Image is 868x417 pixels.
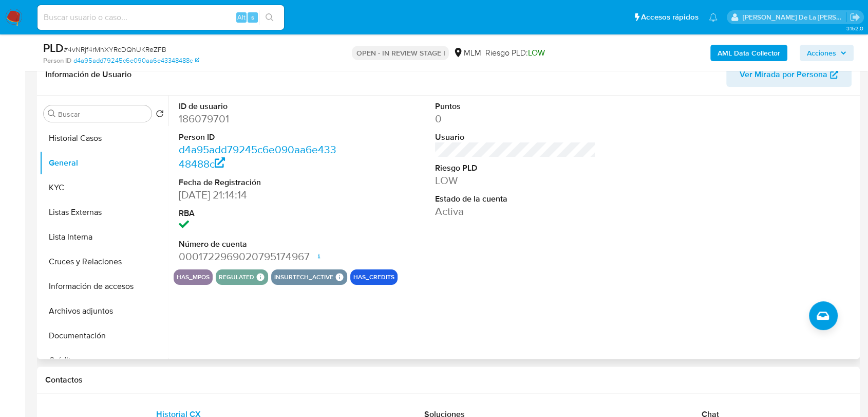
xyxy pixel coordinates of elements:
button: search-icon [259,10,280,25]
span: # 4vNRjf4rMhXYRcDQhUKReZFB [64,44,166,55]
button: has_credits [353,275,394,279]
button: Volver al orden por defecto [156,110,164,121]
button: has_mpos [177,275,210,279]
div: MLM [453,47,481,59]
dt: Número de cuenta [179,239,339,250]
a: d4a95add79245c6e090aa6e43348488c [73,56,199,65]
dd: 0001722969020795174967 [179,249,339,264]
button: Archivos adjuntos [40,299,168,323]
span: LOW [527,47,544,59]
input: Buscar usuario o caso... [37,11,284,24]
button: Ver Mirada por Persona [726,62,852,87]
dt: Riesgo PLD [435,162,596,174]
span: Riesgo PLD: [485,47,544,59]
button: Cruces y Relaciones [40,249,168,274]
button: Historial Casos [40,126,168,151]
span: Accesos rápidos [641,12,699,23]
a: Salir [850,12,860,23]
span: Acciones [807,45,836,61]
b: AML Data Collector [718,45,780,61]
button: Acciones [800,45,854,61]
dt: RBA [179,208,339,219]
dt: Estado de la cuenta [435,193,596,205]
button: insurtech_active [274,275,333,279]
dt: Person ID [179,132,339,143]
dd: 0 [435,112,596,126]
dd: LOW [435,173,596,188]
button: Información de accesos [40,274,168,299]
dt: Puntos [435,101,596,112]
p: javier.gutierrez@mercadolibre.com.mx [743,12,846,22]
button: General [40,151,168,175]
button: KYC [40,175,168,200]
b: PLD [43,40,64,56]
button: AML Data Collector [710,45,787,61]
p: OPEN - IN REVIEW STAGE I [352,46,449,60]
b: Person ID [43,56,71,65]
button: regulated [219,275,254,279]
dd: 186079701 [179,112,339,126]
h1: Contactos [45,375,852,385]
button: Documentación [40,323,168,348]
span: Alt [237,12,246,22]
a: d4a95add79245c6e090aa6e43348488c [179,142,336,171]
button: Lista Interna [40,225,168,249]
h1: Información de Usuario [45,69,131,80]
span: s [251,12,254,22]
button: Créditos [40,348,168,373]
dt: ID de usuario [179,101,339,112]
dt: Usuario [435,132,596,143]
dd: [DATE] 21:14:14 [179,188,339,202]
button: Buscar [48,110,56,118]
a: Notificaciones [709,13,718,22]
button: Listas Externas [40,200,168,225]
dt: Fecha de Registración [179,177,339,188]
dd: Activa [435,204,596,219]
span: Ver Mirada por Persona [740,62,827,87]
span: 3.152.0 [846,24,863,32]
input: Buscar [58,110,147,119]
